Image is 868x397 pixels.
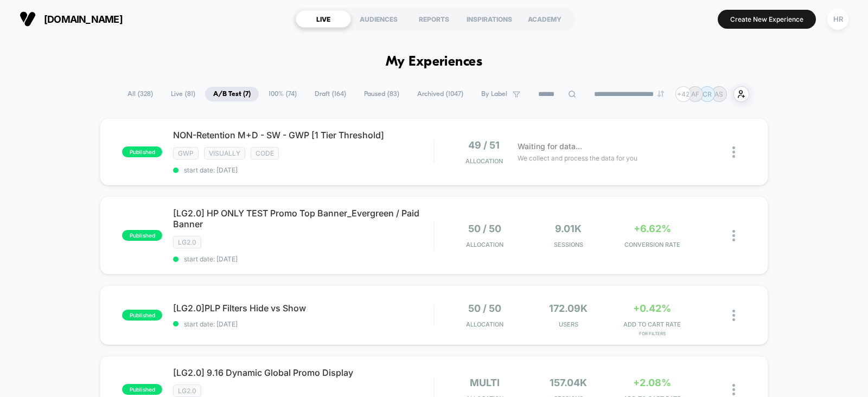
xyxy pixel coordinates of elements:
[718,10,816,29] button: Create New Experience
[465,157,503,165] span: Allocation
[732,310,735,321] img: close
[251,147,279,159] span: code
[386,54,483,70] h1: My Experiences
[466,321,503,328] span: Allocation
[732,384,735,395] img: close
[468,223,501,234] span: 50 / 50
[44,14,123,25] span: [DOMAIN_NAME]
[613,241,692,248] span: CONVERSION RATE
[468,303,501,314] span: 50 / 50
[20,11,36,27] img: Visually logo
[122,146,162,157] span: published
[173,367,433,378] span: [LG2.0] 9.16 Dynamic Global Promo Display
[613,321,692,328] span: ADD TO CART RATE
[550,377,587,388] span: 157.04k
[122,384,162,395] span: published
[518,153,637,163] span: We collect and process the data for you
[613,331,692,336] span: for Filters
[307,87,354,101] span: Draft ( 164 )
[732,146,735,158] img: close
[468,139,500,151] span: 49 / 51
[163,87,203,101] span: Live ( 81 )
[691,90,699,98] p: AF
[633,377,671,388] span: +2.08%
[549,303,588,314] span: 172.09k
[406,10,462,28] div: REPORTS
[703,90,712,98] p: CR
[824,8,852,30] button: HR
[173,255,433,263] span: start date: [DATE]
[173,236,201,248] span: LG2.0
[462,10,517,28] div: INSPIRATIONS
[714,90,723,98] p: AS
[119,87,161,101] span: All ( 328 )
[529,321,608,328] span: Users
[173,130,433,140] span: NON-Retention M+D - SW - GWP [1 Tier Threshold]
[466,241,503,248] span: Allocation
[173,303,433,313] span: [LG2.0]PLP Filters Hide vs Show
[173,208,433,229] span: [LG2.0] HP ONLY TEST Promo Top Banner_Evergreen / Paid Banner
[634,223,671,234] span: +6.62%
[16,10,126,28] button: [DOMAIN_NAME]
[173,385,201,397] span: LG2.0
[409,87,471,101] span: Archived ( 1047 )
[260,87,305,101] span: 100% ( 74 )
[827,9,848,30] div: HR
[470,377,500,388] span: multi
[517,10,572,28] div: ACADEMY
[173,320,433,328] span: start date: [DATE]
[351,10,406,28] div: AUDIENCES
[205,87,259,101] span: A/B Test ( 7 )
[122,230,162,241] span: published
[633,303,671,314] span: +0.42%
[173,147,199,159] span: gwp
[732,230,735,241] img: close
[481,90,507,98] span: By Label
[658,91,664,97] img: end
[675,86,691,102] div: + 42
[518,140,582,152] span: Waiting for data...
[122,310,162,321] span: published
[529,241,608,248] span: Sessions
[296,10,351,28] div: LIVE
[173,166,433,174] span: start date: [DATE]
[356,87,407,101] span: Paused ( 83 )
[204,147,245,159] span: visually
[555,223,582,234] span: 9.01k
